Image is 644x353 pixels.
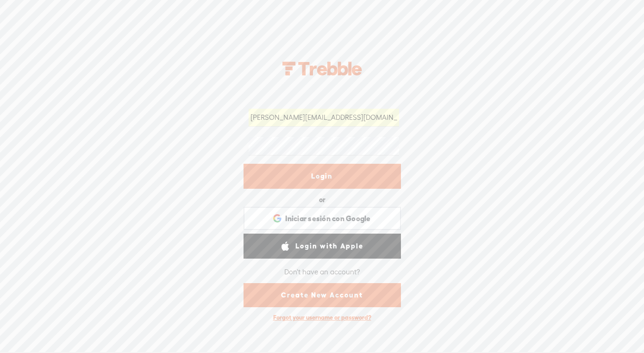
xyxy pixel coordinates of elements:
[285,214,370,223] span: Iniciar sesión con Google
[249,109,399,127] input: Username
[244,234,401,259] a: Login with Apple
[244,164,401,189] a: Login
[284,262,360,281] div: Don't have an account?
[244,283,401,307] a: Create New Account
[244,207,401,230] div: Iniciar sesión con Google
[269,309,376,326] div: Forgot your username or password?
[319,192,325,207] div: or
